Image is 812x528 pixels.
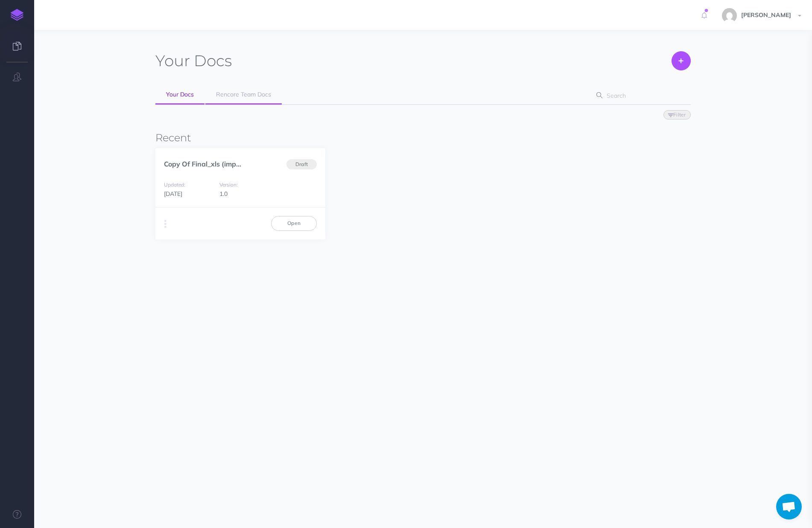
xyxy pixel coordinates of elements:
[604,88,677,103] input: Search
[663,110,691,120] button: Filter
[776,494,802,519] div: Open chat
[219,181,238,188] small: Version:
[219,190,228,198] span: 1.0
[216,90,271,98] span: Rencore Team Docs
[155,51,232,70] h1: Docs
[164,190,182,198] span: [DATE]
[155,85,204,105] a: Your Docs
[155,132,690,143] h3: Recent
[205,85,282,105] a: Rencore Team Docs
[164,160,241,168] a: Copy Of Final_xls (imp...
[11,9,23,21] img: logo-mark.svg
[166,90,194,98] span: Your Docs
[271,216,317,230] a: Open
[164,218,166,230] i: More actions
[737,11,795,19] span: [PERSON_NAME]
[155,51,190,70] span: Your
[722,8,737,23] img: 144ae60c011ffeabe18c6ddfbe14a5c9.jpg
[164,181,185,188] small: Updated:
